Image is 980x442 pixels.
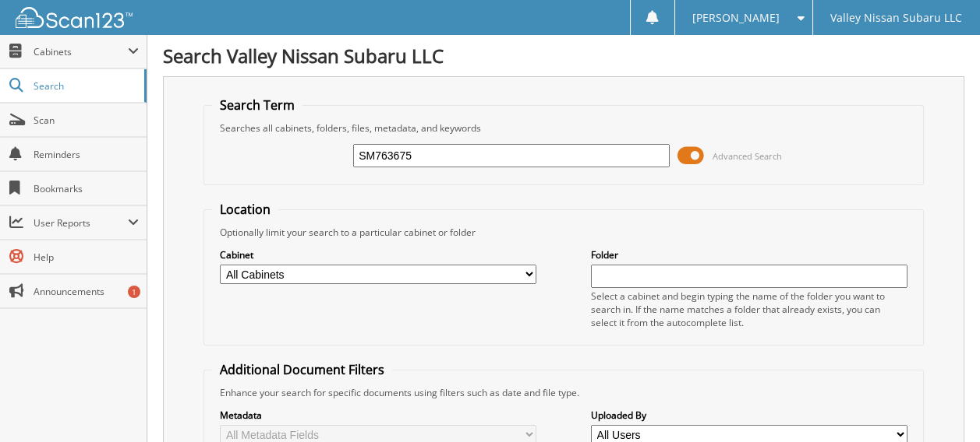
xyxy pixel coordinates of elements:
span: Cabinets [34,45,128,58]
iframe: Chat Widget [902,367,980,442]
div: Enhance your search for specific documents using filters such as date and file type. [212,386,915,399]
span: Help [34,251,139,264]
span: Bookmarks [34,182,139,195]
span: [PERSON_NAME] [692,13,780,23]
div: Select a cabinet and begin typing the name of the folder you want to search in. If the name match... [591,289,907,329]
div: Optionally limit your search to a particular cabinet or folder [212,226,915,239]
span: Reminders [34,148,139,161]
legend: Additional Document Filters [212,361,392,378]
span: Scan [34,114,139,127]
label: Uploaded By [591,409,907,422]
legend: Search Term [212,96,302,114]
span: User Reports [34,216,128,230]
span: Valley Nissan Subaru LLC [830,13,962,23]
img: scan123-logo-white.svg [16,7,133,28]
h1: Search Valley Nissan Subaru LLC [163,43,964,68]
div: 1 [128,286,140,298]
span: Advanced Search [713,150,782,162]
span: Search [34,79,136,93]
div: Searches all cabinets, folders, files, metadata, and keywords [212,121,915,135]
legend: Location [212,201,278,218]
span: Announcements [34,285,139,298]
label: Metadata [220,409,536,422]
label: Folder [591,248,907,261]
label: Cabinet [220,248,536,261]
